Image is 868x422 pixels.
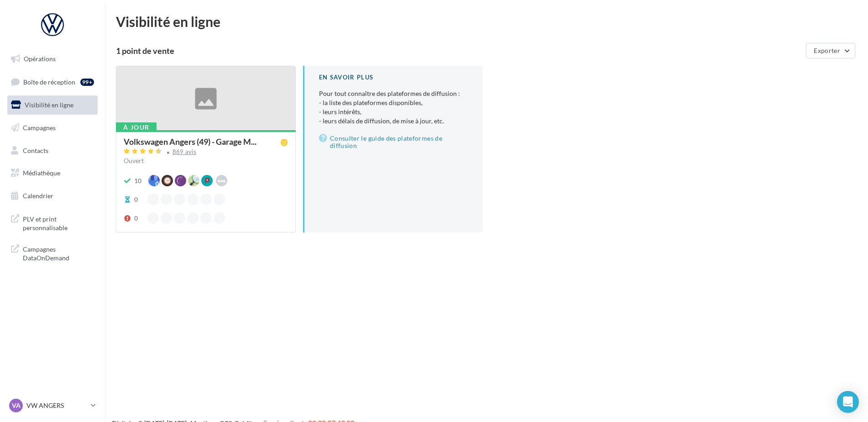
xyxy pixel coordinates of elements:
li: - leurs délais de diffusion, de mise à jour, etc. [319,116,468,126]
span: Médiathèque [23,169,60,177]
div: 1 point de vente [116,47,802,55]
span: Calendrier [23,192,53,200]
div: 0 [134,195,138,204]
a: Campagnes [5,118,99,137]
span: Volkswagen Angers (49) - Garage M... [124,137,256,146]
div: En savoir plus [319,73,468,82]
div: 10 [134,176,141,185]
a: 869 avis [124,147,288,158]
div: 99+ [80,79,94,86]
span: Visibilité en ligne [25,101,73,109]
li: - leurs intérêts, [319,107,468,116]
span: Campagnes DataOnDemand [23,243,94,263]
a: Contacts [5,141,99,160]
p: VW ANGERS [26,401,87,410]
span: Ouvert [124,157,144,164]
span: Exporter [814,47,840,54]
li: - la liste des plateformes disponibles, [319,98,468,107]
a: VA VW ANGERS [7,397,98,414]
span: Boîte de réception [23,78,75,85]
a: Visibilité en ligne [5,95,99,115]
div: À jour [116,122,157,132]
a: Campagnes DataOnDemand [5,239,99,266]
a: Calendrier [5,186,99,206]
a: Médiathèque [5,164,99,183]
span: VA [12,401,21,410]
span: Opérations [24,55,56,63]
a: PLV et print personnalisable [5,209,99,236]
a: Boîte de réception99+ [5,72,99,92]
div: Visibilité en ligne [116,15,857,28]
div: 0 [134,214,138,223]
span: Campagnes [23,124,56,132]
span: PLV et print personnalisable [23,213,94,232]
p: Pour tout connaître des plateformes de diffusion : [319,89,468,126]
a: Consulter le guide des plateformes de diffusion [319,133,468,151]
a: Opérations [5,49,99,69]
span: Contacts [23,146,48,154]
div: Open Intercom Messenger [837,391,859,413]
div: 869 avis [173,149,197,155]
button: Exporter [806,43,855,58]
